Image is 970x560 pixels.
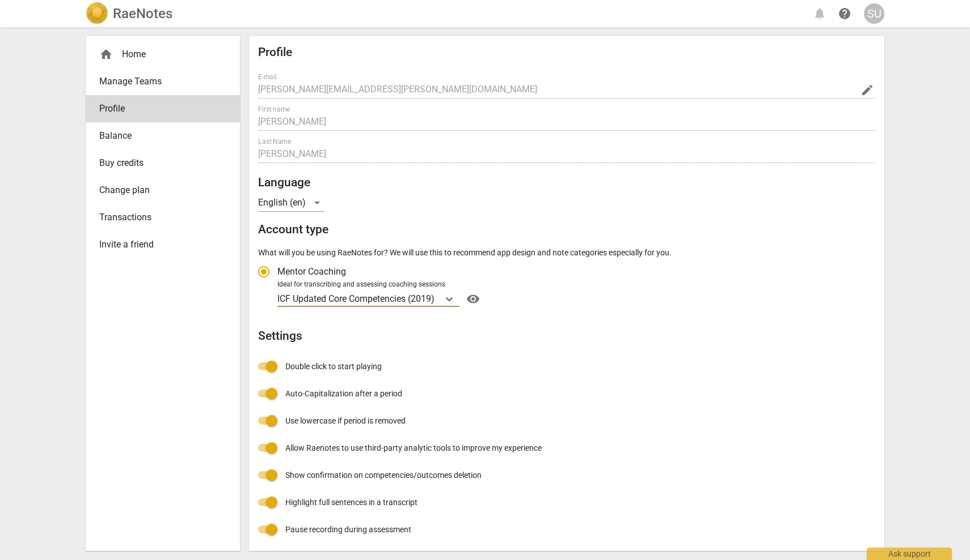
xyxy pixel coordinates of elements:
h2: Settings [258,329,875,343]
div: English (en) [258,194,324,212]
span: help [838,7,851,20]
a: Help [459,290,482,308]
span: Pause recording during assessment [285,524,411,536]
a: Help [834,3,855,24]
h2: Account type [258,223,875,237]
span: Balance [99,129,217,143]
span: visibility [464,292,482,306]
span: Auto-Capitalization after a period [285,388,402,400]
div: Home [99,48,217,61]
h2: RaeNotes [113,6,172,22]
p: What will you be using RaeNotes for? We will use this to recommend app design and note categories... [258,247,875,259]
button: Change Email [859,82,875,98]
a: Profile [86,95,240,122]
img: Logo [86,2,108,25]
h2: Profile [258,45,875,59]
span: home [99,48,113,61]
button: Help [464,290,482,308]
a: Balance [86,122,240,149]
span: Allow Raenotes to use third-party analytic tools to improve my experience [285,442,542,454]
span: Manage Teams [99,75,217,88]
h2: Language [258,176,875,190]
span: Transactions [99,211,217,224]
span: Profile [99,102,217,116]
p: ICF Updated Core Competencies (2019) [277,292,435,305]
span: Mentor Coaching [277,265,346,278]
span: Highlight full sentences in a transcript [285,497,417,508]
a: Buy credits [86,149,240,177]
div: Home [86,41,240,68]
div: Ask support [867,548,952,560]
a: Invite a friend [86,231,240,258]
div: Ideal for transcribing and assessing coaching sessions [277,280,872,290]
div: Account type [258,258,875,308]
span: edit [861,83,874,97]
span: Double click to start playing [285,361,382,373]
span: Buy credits [99,156,217,170]
label: First name [258,106,290,113]
label: Last Name [258,138,291,145]
span: Use lowercase if period is removed [285,415,406,427]
a: Change plan [86,177,240,204]
span: Show confirmation on competencies/outcomes deletion [285,469,482,481]
span: Invite a friend [99,238,217,251]
a: Manage Teams [86,68,240,95]
a: Transactions [86,204,240,231]
span: Change plan [99,183,217,197]
button: SU [864,3,884,24]
label: E-mail [258,74,277,80]
a: LogoRaeNotes [86,2,172,25]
